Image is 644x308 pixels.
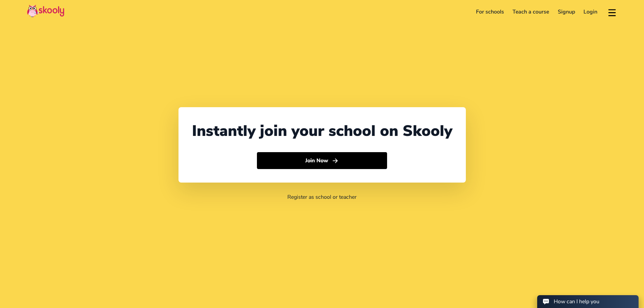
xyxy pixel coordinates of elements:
a: Login [579,6,602,17]
a: Signup [553,6,579,17]
a: Register as school or teacher [287,193,357,201]
button: menu outline [607,6,617,18]
img: Skooly [27,4,64,18]
a: For schools [472,6,508,17]
div: Instantly join your school on Skooly [192,121,452,141]
button: Join Nowarrow forward outline [257,152,387,169]
ion-icon: arrow forward outline [332,157,339,164]
a: Teach a course [508,6,553,17]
